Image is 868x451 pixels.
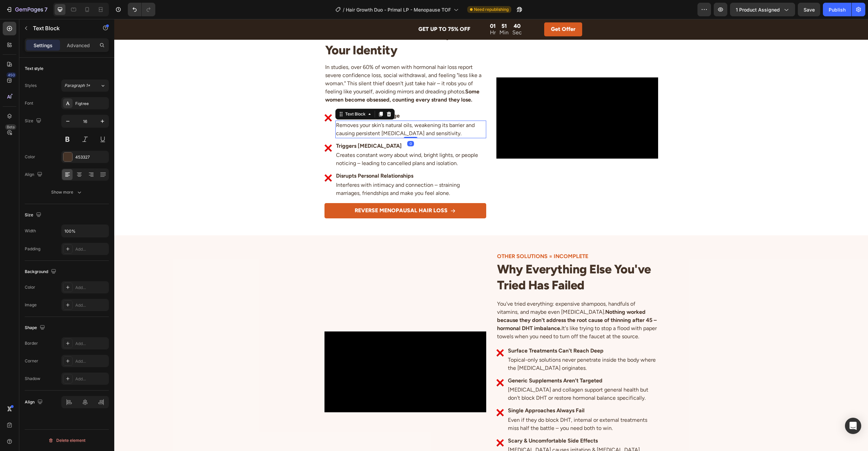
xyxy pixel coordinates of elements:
div: Corner [25,358,38,364]
a: REVERSE MENOPAUSAL HAIR LOSS [210,184,372,199]
button: Paragraph 1* [61,79,109,92]
p: Removes your skin’s natural oils, weakening its barrier and causing persistent [MEDICAL_DATA] and... [222,102,371,119]
div: Text Block [230,92,253,98]
p: 7 [44,5,47,14]
div: Add... [75,376,107,382]
div: 453327 [75,154,107,160]
button: Publish [823,3,851,16]
span: Hair Growth Duo - Primal LP - Menopause TOF [346,6,451,13]
h2: Why Everything Else You've Tried Has Failed [382,242,544,275]
span: Paragraph 1* [64,83,90,89]
div: Color [25,154,35,160]
div: Styles [25,83,37,89]
button: 7 [3,3,51,16]
p: Advanced [67,42,90,49]
div: Background [25,267,58,276]
div: Beta [5,124,16,130]
span: / [343,6,344,13]
div: Size [25,211,43,220]
p: Settings [34,42,53,49]
div: Image [25,302,37,308]
span: Need republishing [474,6,509,13]
div: Border [25,340,38,346]
div: Show more [51,189,83,196]
p: Single Approaches Always Fail [394,388,543,395]
p: Surface Treatments Can't Reach Deep [394,328,543,336]
div: 450 [6,72,16,78]
p: Destroys Your Self-Image [222,93,371,101]
p: Creates constant worry about wind, bright lights, or people noticing – leading to cancelled plans... [222,132,371,148]
p: Triggers [MEDICAL_DATA] [222,123,371,131]
div: Publish [829,6,846,13]
p: Topical-only solutions never penetrate inside the body where the [MEDICAL_DATA] originates. [394,337,543,353]
div: Align [25,398,44,407]
div: Add... [75,302,107,308]
button: Show more [25,186,109,198]
p: Text Block [33,24,91,32]
p: Scary & Uncomfortable Side Effects [394,418,543,426]
p: [MEDICAL_DATA] and collagen support general health but don't block DHT or restore hormonal balanc... [394,367,543,383]
p: Even if they do block DHT, internal or external treatments miss half the battle – you need both t... [394,397,543,413]
div: Size [25,116,43,126]
button: Delete element [25,435,109,446]
div: Add... [75,341,107,347]
div: Add... [75,285,107,291]
input: Auto [62,225,108,237]
div: Undo/Redo [128,3,155,16]
video: Video [382,58,544,140]
div: Padding [25,246,40,252]
button: 1 product assigned [730,3,795,16]
div: Text style [25,66,43,72]
h2: OTHER SOLUTIONS = INCOMPLETE [382,233,544,242]
p: In studies, over 60% of women with hormonal hair loss report severe confidence loss, social withd... [211,44,371,85]
p: Generic Supplements Aren't Targeted [394,358,543,365]
div: Add... [75,358,107,364]
p: Interferes with intimacy and connection – straining marriages, friendships and make you feel alone. [222,162,371,178]
div: Add... [75,246,107,252]
span: 1 product assigned [736,6,780,13]
span: Save [804,7,815,13]
div: Shape [25,323,46,332]
div: Font [25,100,33,106]
div: Shadow [25,376,40,382]
iframe: Design area [114,19,868,451]
p: You've tried everything: expensive shampoos, handfuls of vitamins, and maybe even [MEDICAL_DATA].... [383,281,543,322]
div: Delete element [48,436,85,445]
button: Save [798,3,820,16]
div: Figtree [75,101,107,107]
div: Align [25,170,44,179]
div: 0 [293,122,300,127]
div: Open Intercom Messenger [845,418,861,434]
p: Disrupts Personal Relationships [222,153,371,161]
strong: Nothing worked because they don't address the root cause of thinning after 45 – hormonal DHT imba... [383,290,542,312]
p: REVERSE MENOPAUSAL HAIR LOSS [240,188,333,195]
video: Video [210,312,372,394]
div: Width [25,228,36,234]
div: Color [25,284,35,290]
